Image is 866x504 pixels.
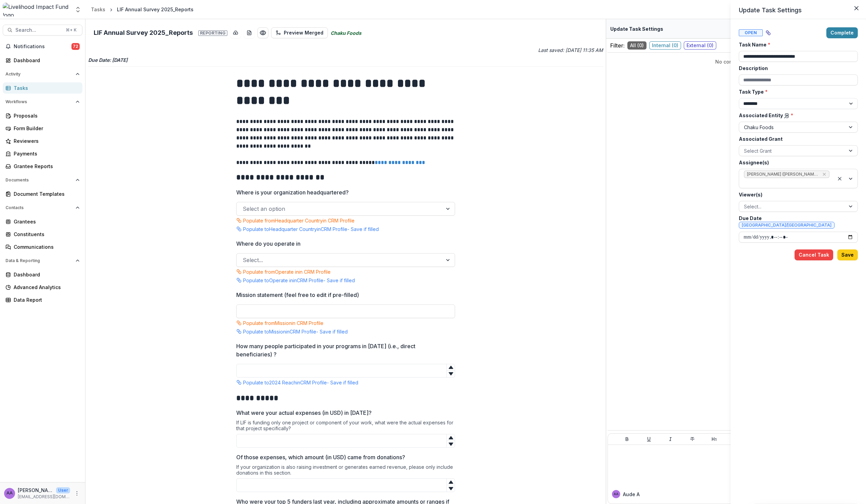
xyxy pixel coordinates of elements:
[837,249,858,260] button: Save
[739,135,854,142] label: Associated Grant
[747,172,820,177] span: [PERSON_NAME] ([PERSON_NAME][EMAIL_ADDRESS][DOMAIN_NAME])
[739,215,854,229] label: Due Date
[836,175,844,183] div: Clear selected options
[851,3,862,14] button: Close
[822,171,827,178] div: Remove Nikki Okrah (nikki@chakufoods.com)
[739,191,854,198] label: Viewer(s)
[742,223,831,228] span: [GEOGRAPHIC_DATA]/[GEOGRAPHIC_DATA]
[739,88,854,95] label: Task Type
[739,65,854,72] label: Description
[739,29,763,36] span: Open
[826,27,858,38] button: Complete
[739,112,854,119] label: Associated Entity
[763,27,774,38] button: View dependent tasks
[795,249,833,260] button: Cancel Task
[739,159,854,166] label: Assignee(s)
[739,41,854,48] label: Task Name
